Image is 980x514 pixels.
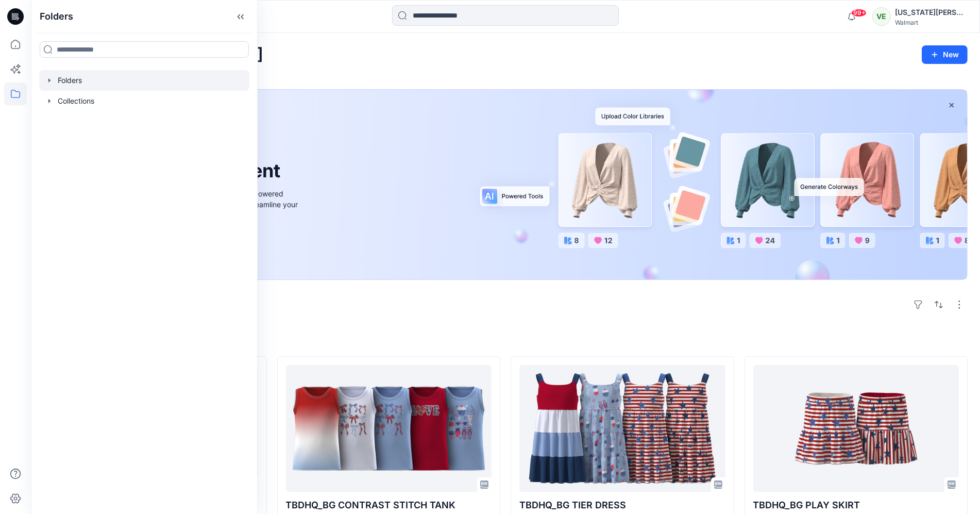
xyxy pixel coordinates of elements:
[851,9,867,17] span: 99+
[286,498,492,512] p: TBDHQ_BG CONTRAST STITCH TANK
[286,365,492,492] a: TBDHQ_BG CONTRAST STITCH TANK
[895,6,967,19] div: [US_STATE][PERSON_NAME]
[519,498,725,512] p: TBDHQ_BG TIER DRESS
[753,365,959,492] a: TBDHQ_BG PLAY SKIRT
[872,7,891,26] div: VE
[43,334,968,346] h4: Styles
[895,19,967,26] div: Walmart
[519,365,725,492] a: TBDHQ_BG TIER DRESS
[753,498,959,512] p: TBDHQ_BG PLAY SKIRT
[922,45,968,64] button: New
